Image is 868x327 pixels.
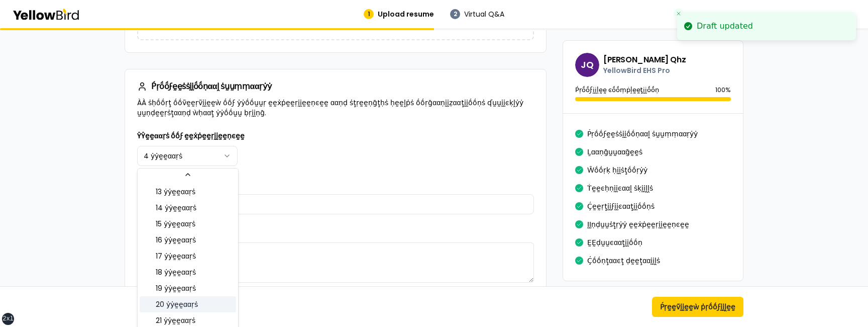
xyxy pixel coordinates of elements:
span: 21 ẏẏḛḛααṛṡ [156,315,195,325]
span: 20 ẏẏḛḛααṛṡ [156,299,198,309]
span: 16 ẏẏḛḛααṛṡ [156,235,196,245]
span: 13 ẏẏḛḛααṛṡ [156,187,195,197]
span: 15 ẏẏḛḛααṛṡ [156,219,195,229]
span: 17 ẏẏḛḛααṛṡ [156,251,196,261]
span: 14 ẏẏḛḛααṛṡ [156,203,196,213]
span: 19 ẏẏḛḛααṛṡ [156,283,196,293]
span: 18 ẏẏḛḛααṛṡ [156,267,196,277]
